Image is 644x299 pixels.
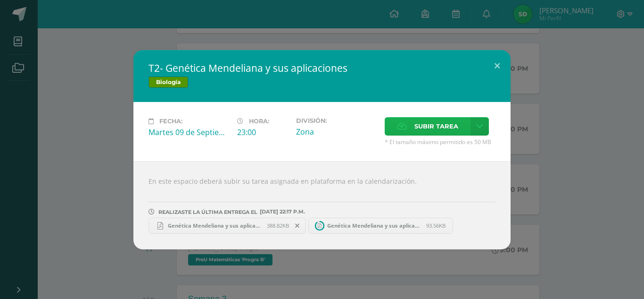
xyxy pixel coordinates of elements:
a: Genética Mendeliana y sus aplicaciones S .pdf 388.82KB [149,218,306,234]
div: Zona [296,127,377,137]
span: Fecha: [159,118,182,125]
div: Martes 09 de Septiembre [149,127,230,137]
span: Remover entrega [289,221,305,231]
span: Subir tarea [414,118,458,135]
span: Hora: [249,118,269,125]
span: Genética Mendeliana y sus aplicaciones S .pdf [163,222,267,229]
span: 93.56KB [426,222,446,229]
span: 388.82KB [267,222,289,229]
span: Biología [149,77,188,88]
span: Genética Mendeliana y sus aplicaciones mcc.pdf [322,222,426,229]
label: División: [296,117,377,124]
span: * El tamaño máximo permitido es 50 MB [385,138,495,146]
a: Genética Mendeliana y sus aplicaciones mcc.pdf [308,218,454,234]
span: REALIZASTE LA ÚLTIMA ENTREGA EL [158,209,257,215]
button: Close (Esc) [484,50,511,82]
h2: T2- Genética Mendeliana y sus aplicaciones [149,61,495,75]
div: 23:00 [237,127,289,137]
div: En este espacio deberá subir su tarea asignada en plataforma en la calendarización. [133,161,511,249]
